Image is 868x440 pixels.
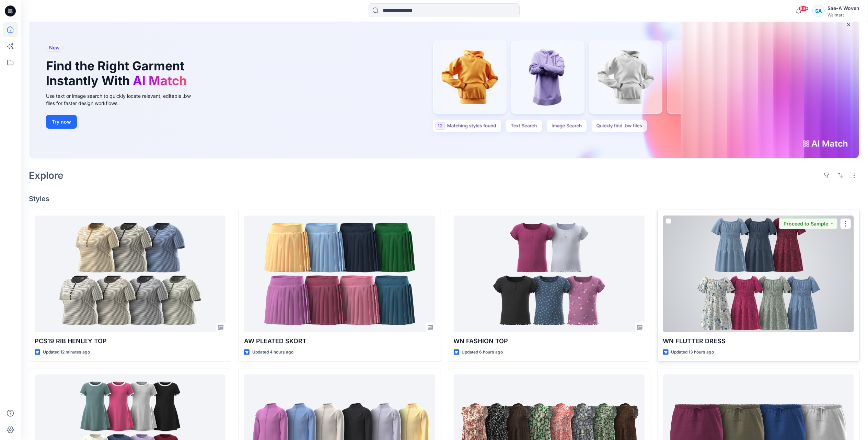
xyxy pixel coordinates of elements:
[46,115,77,129] button: Try now
[244,336,435,346] p: AW PLEATED SKORT
[671,349,714,356] p: Updated 13 hours ago
[454,336,645,346] p: WN FASHION TOP
[812,5,825,17] div: SA
[49,44,60,52] span: New
[35,216,225,332] a: PCS19 RIB HENLEY TOP
[43,349,90,356] p: Updated 12 minutes ago
[454,216,645,332] a: WN FASHION TOP
[133,73,187,88] span: AI Match
[828,4,859,12] div: Sae-A Woven
[828,12,859,18] div: Walmart
[46,59,190,88] h1: Find the Right Garment Instantly With
[29,170,63,181] h2: Explore
[46,92,200,107] div: Use text or image search to quickly locate relevant, editable .bw files for faster design workflows.
[244,216,435,332] a: AW PLEATED SKORT
[252,349,293,356] p: Updated 4 hours ago
[663,216,854,332] a: WN FLUTTER DRESS
[798,6,809,11] span: 99+
[663,336,854,346] p: WN FLUTTER DRESS
[29,195,860,203] h4: Styles
[462,349,503,356] p: Updated 6 hours ago
[35,336,225,346] p: PCS19 RIB HENLEY TOP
